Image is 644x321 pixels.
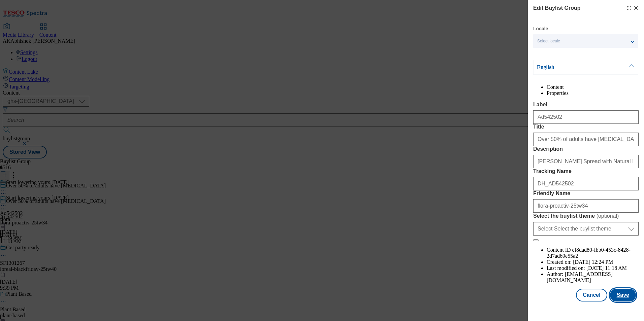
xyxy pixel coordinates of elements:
input: Enter Label [533,110,639,124]
label: Locale [533,27,548,31]
span: ef8dad80-fbb0-453c-8428-2d7ad69e55a2 [547,247,631,259]
li: Content [547,84,639,90]
button: Select locale [533,34,638,48]
div: Modal [533,4,639,301]
li: Author: [547,271,639,283]
label: Friendly Name [533,190,639,197]
label: Label [533,102,639,108]
input: Enter Friendly Name [533,199,639,213]
label: Title [533,124,639,130]
h4: Edit Buylist Group [533,4,580,12]
li: Last modified on: [547,265,639,271]
span: [EMAIL_ADDRESS][DOMAIN_NAME] [547,271,613,283]
p: English [537,64,608,71]
li: Created on: [547,259,639,265]
input: Enter Title [533,133,639,146]
label: Tracking Name [533,168,639,174]
label: Select the buylist theme [533,213,639,219]
button: Cancel [576,289,607,301]
input: Enter Tracking Name [533,177,639,190]
button: Save [610,289,636,301]
input: Enter Description [533,155,639,168]
li: Content ID [547,247,639,259]
span: [DATE] 12:24 PM [573,259,613,265]
span: [DATE] 11:18 AM [586,265,627,271]
span: ( optional ) [597,213,619,219]
span: Select locale [537,39,560,44]
li: Properties [547,90,639,96]
label: Description [533,146,639,152]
